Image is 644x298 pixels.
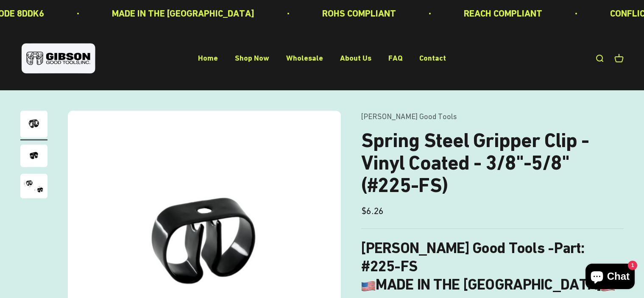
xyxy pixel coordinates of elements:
[198,54,218,63] a: Home
[20,111,47,138] img: Gripper clip, made & shipped from the USA!
[20,145,47,167] img: close up of a spring steel gripper clip, tool clip, durable, secure holding, Excellent corrosion ...
[361,276,615,293] b: MADE IN THE [GEOGRAPHIC_DATA]
[361,129,624,196] h1: Spring Steel Gripper Clip - Vinyl Coated - 3/8"-5/8" (#225-FS)
[340,54,371,63] a: About Us
[419,54,446,63] a: Contact
[235,54,269,63] a: Shop Now
[361,239,580,257] b: [PERSON_NAME] Good Tools -
[361,112,457,121] a: [PERSON_NAME] Good Tools
[463,6,541,21] p: REACH COMPLIANT
[20,174,47,198] img: close up of a spring steel gripper clip, tool clip, durable, secure holding, Excellent corrosion ...
[388,54,402,63] a: FAQ
[286,54,323,63] a: Wholesale
[361,239,584,275] b: : #225-FS
[20,174,47,201] button: Go to item 3
[321,6,395,21] p: ROHS COMPLIANT
[20,111,47,140] button: Go to item 1
[361,203,384,218] sale-price: $6.26
[111,6,254,21] p: MADE IN THE [GEOGRAPHIC_DATA]
[583,264,637,291] inbox-online-store-chat: Shopify online store chat
[554,239,581,257] span: Part
[20,145,47,170] button: Go to item 2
